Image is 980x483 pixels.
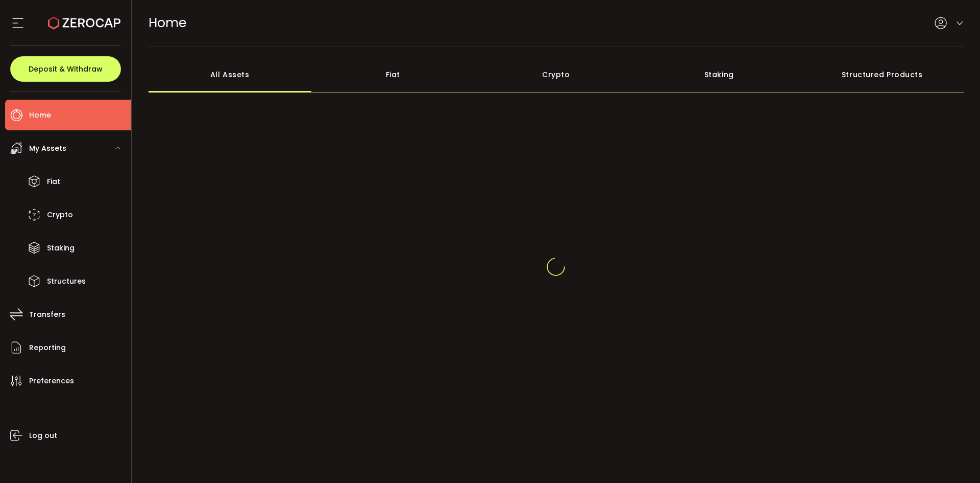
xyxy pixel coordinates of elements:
span: Log out [29,428,57,443]
span: My Assets [29,141,66,156]
div: Structured Products [801,57,964,93]
span: Reporting [29,340,66,355]
span: Home [149,14,186,32]
div: All Assets [149,57,312,93]
span: Structures [47,274,86,289]
span: Staking [47,241,75,256]
span: Home [29,108,51,123]
span: Transfers [29,307,65,322]
div: Staking [638,57,801,93]
div: Crypto [475,57,638,93]
span: Crypto [47,208,73,222]
button: Deposit & Withdraw [10,56,121,82]
span: Preferences [29,374,74,388]
div: Fiat [311,57,475,93]
span: Fiat [47,174,60,189]
span: Deposit & Withdraw [29,65,103,73]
